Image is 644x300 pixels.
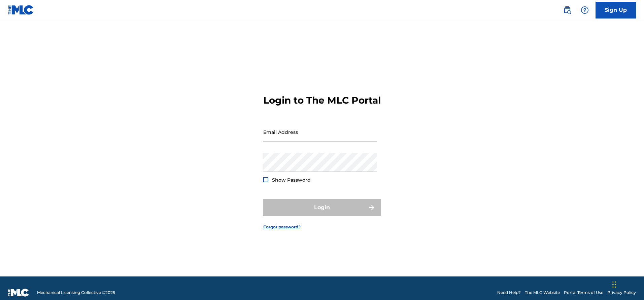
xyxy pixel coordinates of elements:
[578,3,591,17] div: Help
[8,5,34,15] img: MLC Logo
[525,290,560,296] a: The MLC Website
[607,290,636,296] a: Privacy Policy
[610,268,644,300] iframe: Chat Widget
[581,6,589,14] img: help
[612,274,616,295] div: Drag
[263,224,301,230] a: Forgot password?
[563,6,571,14] img: search
[263,95,381,106] h3: Login to The MLC Portal
[596,2,636,18] a: Sign Up
[37,290,115,296] span: Mechanical Licensing Collective © 2025
[8,289,29,297] img: logo
[272,177,311,183] span: Show Password
[564,290,603,296] a: Portal Terms of Use
[561,3,574,17] a: Public Search
[497,290,521,296] a: Need Help?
